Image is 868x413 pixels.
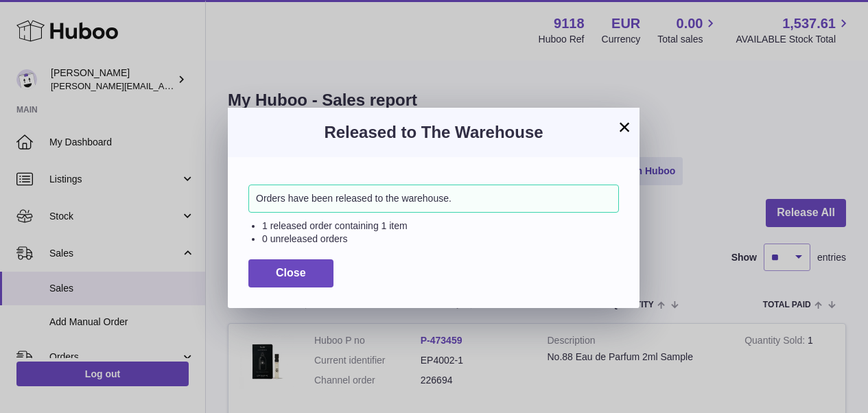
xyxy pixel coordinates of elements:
[262,220,619,233] li: 1 released order containing 1 item
[262,233,619,246] li: 0 unreleased orders
[616,119,633,135] button: ×
[276,267,306,279] span: Close
[248,121,619,143] h3: Released to The Warehouse
[248,259,333,287] button: Close
[248,185,619,213] div: Orders have been released to the warehouse.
